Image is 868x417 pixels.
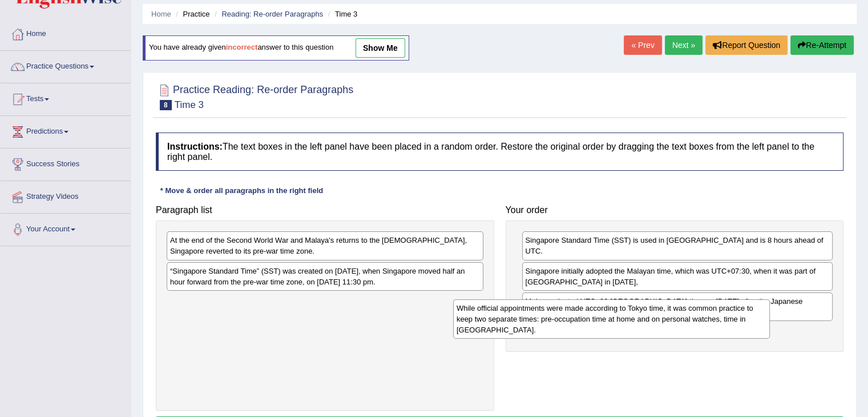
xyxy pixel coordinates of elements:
b: Instructions: [167,142,223,151]
a: « Prev [624,35,661,55]
a: Success Stories [1,149,131,177]
li: Practice [173,9,209,19]
a: Tests [1,83,131,112]
div: * Move & order all paragraphs in the right field [156,185,328,196]
div: While official appointments were made according to Tokyo time, it was common practice to keep two... [453,299,770,339]
h2: Practice Reading: Re-order Paragraphs [156,82,353,110]
a: Home [151,10,171,18]
a: Reading: Re-order Paragraphs [221,10,323,18]
a: Home [1,18,131,47]
a: Practice Questions [1,51,131,79]
div: You have already given answer to this question [143,35,409,61]
button: Report Question [705,35,788,55]
li: Time 3 [325,9,357,19]
small: Time 3 [175,99,204,110]
a: Strategy Videos [1,181,131,210]
a: Next » [665,35,703,55]
h4: Paragraph list [156,205,494,215]
button: Re-Attempt [790,35,854,55]
div: At the end of the Second World War and Malaya's returns to the [DEMOGRAPHIC_DATA], Singapore reve... [167,231,483,260]
div: Singapore Standard Time (SST) is used in [GEOGRAPHIC_DATA] and is 8 hours ahead of UTC. [522,231,833,260]
a: show me [356,38,405,58]
h4: The text boxes in the left panel have been placed in a random order. Restore the original order b... [156,133,843,171]
b: incorrect [226,43,258,52]
div: “Singapore Standard Time” (SST) was created on [DATE], when Singapore moved half an hour forward ... [167,262,483,291]
a: Your Account [1,214,131,242]
div: Malaya adopted UTC+09 [GEOGRAPHIC_DATA] time on [DATE] after the Japanese occupation. [522,292,833,321]
h4: Your order [506,205,844,215]
div: Singapore initially adopted the Malayan time, which was UTC+07:30, when it was part of [GEOGRAPHI... [522,262,833,291]
a: Predictions [1,116,131,145]
span: 8 [160,100,172,110]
